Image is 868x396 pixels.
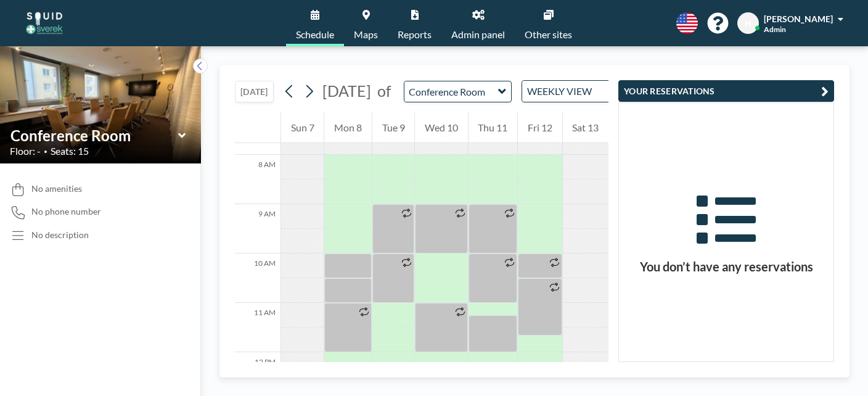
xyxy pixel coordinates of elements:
div: Search for option [522,81,629,102]
span: Maps [354,30,378,39]
span: [DATE] [322,81,371,100]
span: Floor: - [10,145,41,157]
span: WEEKLY VIEW [525,83,594,99]
div: Wed 10 [415,112,467,143]
button: YOUR RESERVATIONS [618,80,834,102]
div: No description [31,229,89,241]
button: [DATE] [235,81,274,102]
input: Conference Room [404,81,499,102]
span: No phone number [31,206,101,217]
span: Reports [398,30,432,39]
span: No amenities [31,183,82,194]
span: Schedule [296,30,334,39]
span: H [745,18,751,29]
div: Thu 11 [469,112,517,143]
span: Admin [764,25,786,34]
span: Seats: 15 [51,145,89,157]
h3: You don’t have any reservations [619,259,833,274]
div: Sat 13 [563,112,608,143]
span: Admin panel [451,30,505,39]
input: Search for option [596,83,608,99]
span: Other sites [525,30,572,39]
div: Fri 12 [518,112,562,143]
div: Tue 9 [372,112,414,143]
span: [PERSON_NAME] [764,14,833,24]
div: Mon 8 [324,112,371,143]
div: 11 AM [235,303,280,352]
div: 9 AM [235,204,280,254]
input: Conference Room [10,126,178,144]
span: • [44,147,47,155]
div: 8 AM [235,155,280,204]
div: Sun 7 [281,112,324,143]
div: 10 AM [235,254,280,303]
span: of [377,81,391,101]
img: organization-logo [20,11,69,36]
